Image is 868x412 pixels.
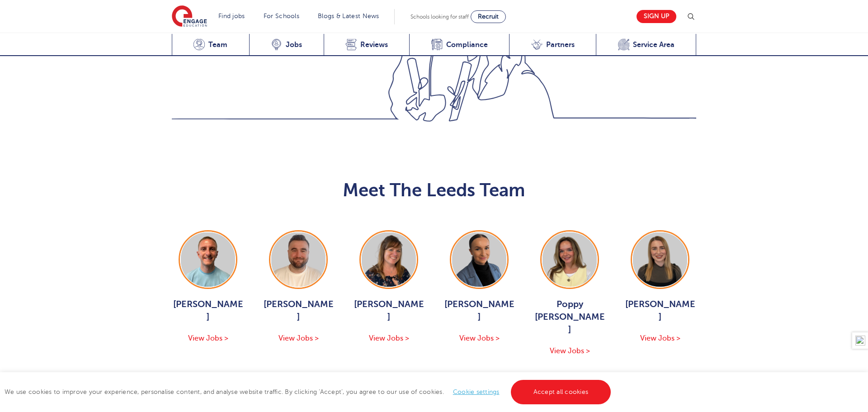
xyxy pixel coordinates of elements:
span: Compliance [446,40,488,49]
a: Cookie settings [453,388,500,395]
a: [PERSON_NAME] View Jobs > [624,230,696,344]
span: [PERSON_NAME] [172,298,244,323]
span: Schools looking for staff [410,14,469,20]
span: View Jobs > [640,334,680,342]
span: Team [208,40,227,49]
span: Poppy [PERSON_NAME] [533,298,606,336]
span: We use cookies to improve your experience, personalise content, and analyse website traffic. By c... [5,388,613,395]
span: [PERSON_NAME] [624,298,696,323]
span: Service Area [633,40,675,49]
span: View Jobs > [550,347,590,355]
a: [PERSON_NAME] View Jobs > [172,230,244,344]
span: View Jobs > [369,334,409,342]
a: Team [172,34,249,56]
a: [PERSON_NAME] View Jobs > [262,230,335,344]
span: [PERSON_NAME] [262,298,335,323]
a: Partners [509,34,596,56]
span: [PERSON_NAME] [443,298,515,323]
img: Engage Education [172,5,207,28]
a: Compliance [409,34,509,56]
a: Poppy [PERSON_NAME] View Jobs > [533,230,606,357]
a: Find jobs [218,13,245,19]
span: Reviews [360,40,388,49]
img: Layla McCosker [633,232,687,287]
h2: Meet The Leeds Team [172,180,696,201]
img: George Dignam [181,232,235,287]
span: [PERSON_NAME] [353,298,425,323]
a: Recruit [471,10,506,23]
a: Service Area [596,34,696,56]
span: View Jobs > [188,334,228,342]
img: Joanne Wright [362,232,416,287]
a: Blogs & Latest News [318,13,379,19]
span: Partners [546,40,575,49]
a: Jobs [249,34,324,56]
a: Sign up [637,10,676,23]
a: Reviews [324,34,410,56]
span: Recruit [478,13,499,20]
span: View Jobs > [459,334,500,342]
a: [PERSON_NAME] View Jobs > [353,230,425,344]
img: Holly Johnson [452,232,506,287]
span: Jobs [286,40,302,49]
span: View Jobs > [278,334,319,342]
img: Poppy Burnside [542,232,597,287]
a: [PERSON_NAME] View Jobs > [443,230,515,344]
img: Chris Rushton [271,232,325,287]
a: Accept all cookies [511,380,611,404]
a: For Schools [264,13,299,19]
